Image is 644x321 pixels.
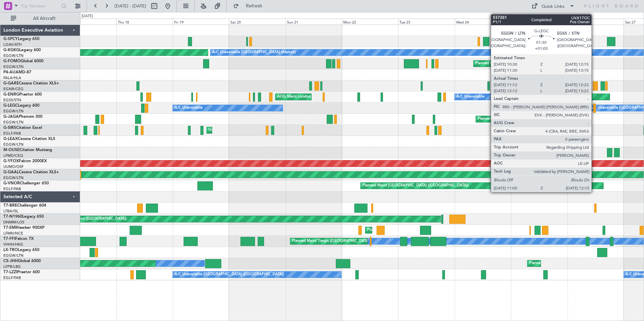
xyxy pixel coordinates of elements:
[230,1,270,11] button: Refresh
[3,120,24,125] a: EGGW/LTN
[3,204,17,208] span: T7-BRE
[174,270,284,280] div: A/C Unavailable [GEOGRAPHIC_DATA] ([GEOGRAPHIC_DATA])
[3,186,21,191] a: EGLF/FAB
[3,204,46,208] a: T7-BREChallenger 604
[3,259,41,263] a: CS-JHHGlobal 6000
[3,37,18,41] span: G-SPCY
[568,19,624,25] div: Fri 26
[3,248,39,252] a: LX-TROLegacy 650
[60,19,116,25] div: Wed 17
[7,13,73,24] button: All Aircraft
[3,153,23,158] a: LFMD/CEQ
[3,115,42,119] a: G-JAGAPhenom 300
[3,242,23,247] a: VHHH/HKG
[3,226,44,230] a: T7-EMIHawker 900XP
[82,13,93,19] div: [DATE]
[3,164,24,169] a: UUMO/OSF
[456,92,484,102] div: A/C Unavailable
[3,86,24,92] a: EGNR/CEG
[229,19,285,25] div: Sat 20
[3,48,41,52] a: G-KGKGLegacy 600
[3,148,20,152] span: M-OUSE
[173,19,229,25] div: Fri 19
[3,115,19,119] span: G-JAGA
[511,19,567,25] div: Thu 25
[3,64,24,69] a: EGGW/LTN
[3,48,19,52] span: G-KGKG
[3,137,18,141] span: G-LEAX
[3,142,24,147] a: EGGW/LTN
[51,214,127,224] div: AOG Maint London ([GEOGRAPHIC_DATA])
[3,126,16,130] span: G-SIRS
[3,59,43,63] a: G-FOMOGlobal 6000
[3,170,19,174] span: G-GAAL
[3,131,21,136] a: EGLF/FAB
[277,92,353,102] div: AOG Maint London ([GEOGRAPHIC_DATA])
[3,159,19,163] span: G-YFOX
[398,19,454,25] div: Tue 23
[367,225,431,235] div: Planned Maint [GEOGRAPHIC_DATA]
[3,181,49,185] a: G-VNORChallenger 650
[3,209,19,214] a: LTBA/ISL
[3,170,59,174] a: G-GAALCessna Citation XLS+
[529,258,635,269] div: Planned Maint [GEOGRAPHIC_DATA] ([GEOGRAPHIC_DATA])
[115,3,146,9] span: [DATE] - [DATE]
[3,253,24,258] a: EGGW/LTN
[3,109,24,114] a: EGGW/LTN
[3,37,39,41] a: G-SPCYLegacy 650
[528,1,578,11] button: Quick Links
[542,3,565,10] div: Quick Links
[3,259,18,263] span: CS-JHH
[3,248,18,252] span: LX-TRO
[286,19,342,25] div: Sun 21
[3,126,42,130] a: G-SIRSCitation Excel
[3,70,19,74] span: P4-AUA
[3,98,21,103] a: EGSS/STN
[478,114,584,124] div: Planned Maint [GEOGRAPHIC_DATA] ([GEOGRAPHIC_DATA])
[3,104,39,108] a: G-LEGCLegacy 600
[3,226,17,230] span: T7-EMI
[208,125,319,135] div: Unplanned Maint [GEOGRAPHIC_DATA] ([GEOGRAPHIC_DATA])
[3,53,24,58] a: EGGW/LTN
[292,236,371,246] div: Planned Maint Tianjin ([GEOGRAPHIC_DATA])
[3,215,22,219] span: T7-N1960
[117,19,173,25] div: Thu 18
[3,220,24,225] a: DNMM/LOS
[21,1,59,11] input: Trip Number
[3,237,34,241] a: T7-FFIFalcon 7X
[342,19,398,25] div: Mon 22
[212,47,296,58] div: A/C Unavailable [GEOGRAPHIC_DATA] (Ataturk)
[3,93,19,97] span: G-ENRG
[3,237,15,241] span: T7-FFI
[18,16,71,21] span: All Aircraft
[3,81,59,85] a: G-GARECessna Citation XLS+
[3,104,18,108] span: G-LEGC
[362,181,469,191] div: Planned Maint [GEOGRAPHIC_DATA] ([GEOGRAPHIC_DATA])
[3,148,52,152] a: M-OUSECitation Mustang
[3,137,55,141] a: G-LEAXCessna Citation XLS
[3,70,31,74] a: P4-AUAMD-87
[3,175,24,180] a: EGGW/LTN
[3,215,44,219] a: T7-N1960Legacy 650
[3,181,20,185] span: G-VNOR
[3,81,19,85] span: G-GARE
[3,159,47,163] a: G-YFOXFalcon 2000EX
[174,103,202,113] div: A/C Unavailable
[3,270,40,274] a: T7-LZZIPraetor 600
[3,75,21,80] a: FALA/HLA
[3,231,23,236] a: LFMN/NCE
[455,19,511,25] div: Wed 24
[240,4,268,8] span: Refresh
[3,270,17,274] span: T7-LZZI
[3,42,22,47] a: LGAV/ATH
[3,264,21,269] a: LFPB/LBG
[3,275,21,280] a: EGLF/FAB
[3,59,21,63] span: G-FOMO
[3,93,42,97] a: G-ENRGPraetor 600
[475,59,581,69] div: Planned Maint [GEOGRAPHIC_DATA] ([GEOGRAPHIC_DATA])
